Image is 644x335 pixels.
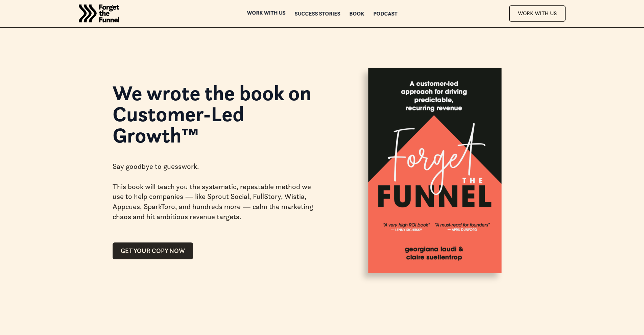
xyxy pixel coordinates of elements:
[373,11,397,16] a: Podcast
[509,5,566,21] a: Work With Us
[349,11,364,16] a: Book
[113,82,314,146] h1: We wrote the book on Customer-Led Growth™
[113,151,314,232] div: Say goodbye to guesswork. This book will teach you the systematic, repeatable method we use to he...
[247,11,285,16] a: Work with us
[350,43,511,300] img: Forget The Funnel book cover
[247,10,285,15] div: Work with us
[113,242,193,259] a: GET YOUR COPY NOW
[294,11,340,16] a: Success Stories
